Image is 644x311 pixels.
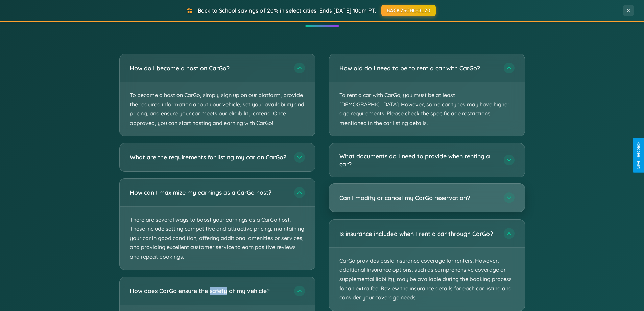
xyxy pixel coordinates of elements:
span: Back to School savings of 20% in select cities! Ends [DATE] 10am PT. [198,7,376,14]
div: Give Feedback [636,142,641,169]
h3: How can I maximize my earnings as a CarGo host? [130,188,287,197]
h3: Can I modify or cancel my CarGo reservation? [339,194,497,202]
button: BACK2SCHOOL20 [381,5,436,16]
h3: What documents do I need to provide when renting a car? [339,152,497,169]
p: To become a host on CarGo, simply sign up on our platform, provide the required information about... [120,82,315,136]
h3: How old do I need to be to rent a car with CarGo? [339,64,497,72]
h3: What are the requirements for listing my car on CarGo? [130,153,287,161]
h3: Is insurance included when I rent a car through CarGo? [339,229,497,238]
h3: How does CarGo ensure the safety of my vehicle? [130,287,287,295]
p: There are several ways to boost your earnings as a CarGo host. These include setting competitive ... [120,207,315,270]
p: CarGo provides basic insurance coverage for renters. However, additional insurance options, such ... [329,248,525,311]
p: To rent a car with CarGo, you must be at least [DEMOGRAPHIC_DATA]. However, some car types may ha... [329,82,525,136]
h3: How do I become a host on CarGo? [130,64,287,72]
